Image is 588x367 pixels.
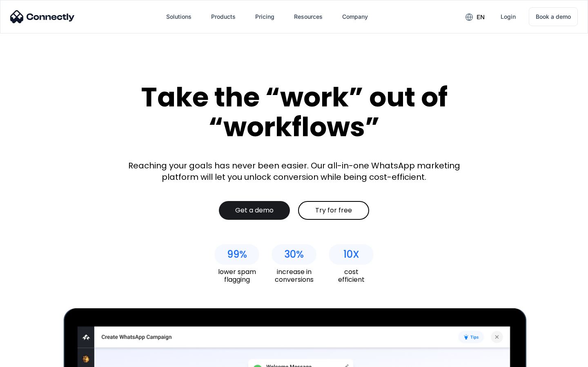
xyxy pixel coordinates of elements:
[205,7,242,27] div: Products
[287,7,329,27] div: Resources
[211,11,236,22] div: Products
[477,11,485,23] div: en
[336,7,374,27] div: Company
[459,11,491,23] div: en
[219,201,290,220] a: Get a demo
[122,160,465,183] div: Reaching your goals has never been easier. Our all-in-one WhatsApp marketing platform will let yo...
[255,11,274,22] div: Pricing
[329,268,374,283] div: cost efficient
[235,206,274,214] div: Get a demo
[10,10,75,23] img: Connectly Logo
[214,268,259,283] div: lower spam flagging
[249,7,281,27] a: Pricing
[343,249,359,260] div: 10X
[160,7,198,27] div: Solutions
[272,268,316,283] div: increase in conversions
[501,11,516,22] div: Login
[298,201,369,220] a: Try for free
[315,206,352,214] div: Try for free
[342,11,368,22] div: Company
[227,249,247,260] div: 99%
[529,7,578,26] a: Book a demo
[110,82,478,141] div: Take the “work” out of “workflows”
[494,7,522,27] a: Login
[284,249,304,260] div: 30%
[8,353,49,364] aside: Language selected: English
[166,11,192,22] div: Solutions
[16,353,49,364] ul: Language list
[294,11,323,22] div: Resources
